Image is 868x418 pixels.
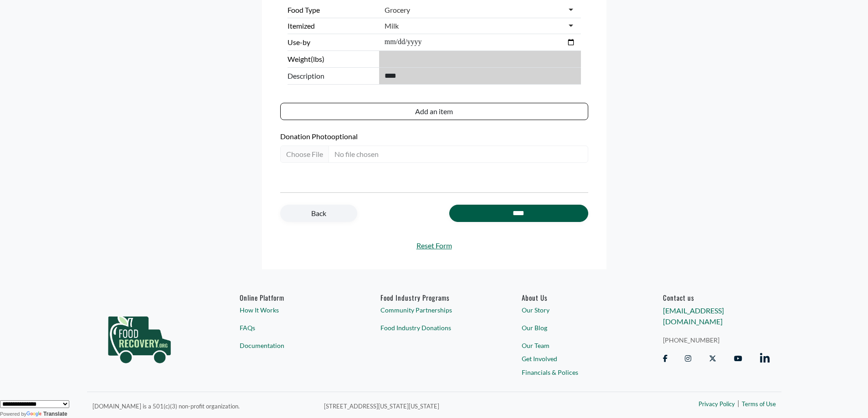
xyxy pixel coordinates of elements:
a: About Us [522,293,628,302]
img: Google Translate [26,411,43,418]
label: Food Type [288,5,375,15]
div: Milk [385,21,399,30]
a: Community Partnerships [380,305,487,315]
div: Grocery [385,5,410,15]
label: Itemized [288,20,375,31]
a: Our Blog [522,323,628,332]
span: Description [288,71,375,81]
a: FAQs [240,323,346,332]
a: Documentation [240,341,346,350]
a: Our Team [522,341,628,350]
span: (lbs) [311,55,324,63]
label: Donation Photo [280,131,588,142]
span: optional [331,132,358,141]
a: [PHONE_NUMBER] [663,335,770,345]
a: Financials & Polices [522,368,628,377]
a: How It Works [240,305,346,315]
a: [EMAIL_ADDRESS][DOMAIN_NAME] [663,306,724,326]
button: Add an item [280,103,588,120]
a: Reset Form [280,240,588,251]
img: food_recovery_green_logo-76242d7a27de7ed26b67be613a865d9c9037ba317089b267e0515145e5e51427.png [98,293,180,380]
h6: Online Platform [240,293,346,302]
a: Food Industry Donations [380,323,487,332]
a: Get Involved [522,354,628,363]
label: Use-by [288,37,375,48]
a: Translate [26,411,67,417]
span: | [737,398,740,408]
a: Back [280,205,357,222]
h6: Food Industry Programs [380,293,487,302]
label: Weight [288,54,375,65]
a: Our Story [522,305,628,315]
h6: Contact us [663,293,770,302]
